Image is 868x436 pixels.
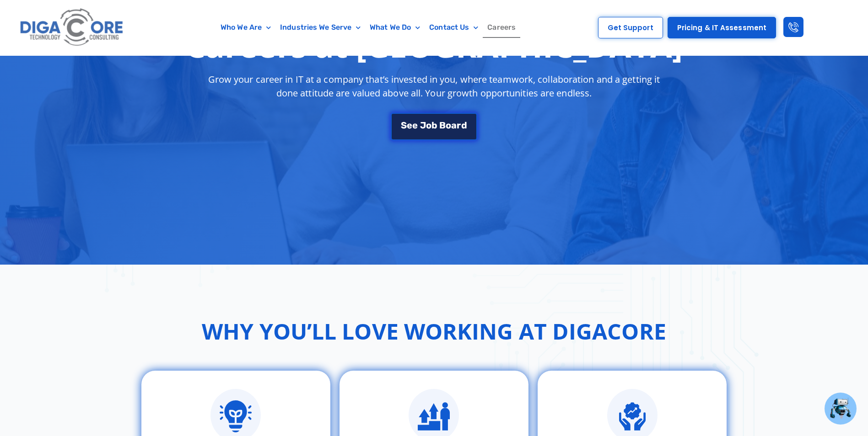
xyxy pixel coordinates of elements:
h1: Careers at [GEOGRAPHIC_DATA] [185,27,683,64]
span: e [412,121,418,130]
a: See Job Board [391,113,477,140]
span: e [407,121,412,130]
p: Grow your career in IT at a company that’s invested in you, where teamwork, collaboration and a g... [200,73,669,100]
span: r [457,121,461,130]
span: d [461,121,467,130]
span: Get Support [608,24,653,31]
a: Careers [483,17,520,38]
a: Contact Us [425,17,483,38]
span: S [401,121,407,130]
span: Pricing & IT Assessment [677,24,766,31]
nav: Menu [171,17,566,38]
span: b [431,121,437,130]
h2: Why You’ll Love Working at Digacore [202,315,666,348]
span: a [451,121,457,130]
span: o [446,121,451,130]
a: What We Do [365,17,425,38]
span: o [426,121,431,130]
span: J [420,121,426,130]
a: Pricing & IT Assessment [668,17,776,38]
a: Get Support [598,17,663,38]
a: Industries We Serve [275,17,365,38]
a: Who We Are [216,17,275,38]
span: B [439,121,446,130]
img: Digacore logo 1 [17,5,127,51]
